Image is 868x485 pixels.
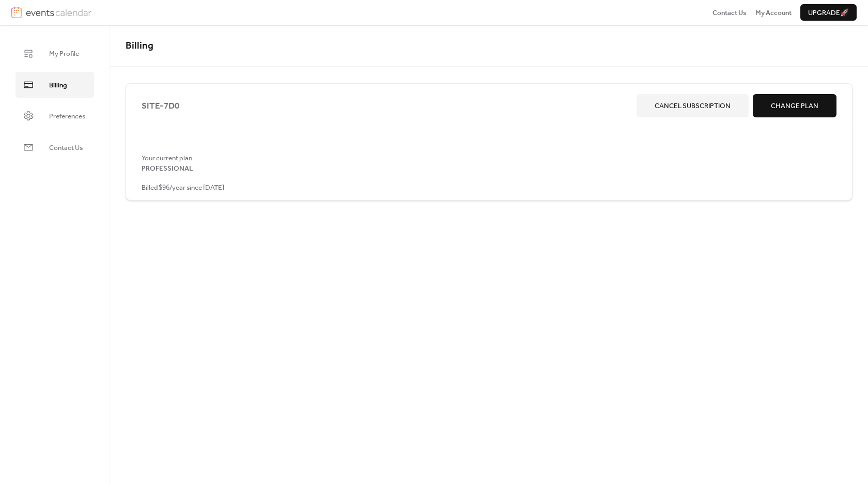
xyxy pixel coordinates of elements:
[49,80,67,90] span: Billing
[800,4,857,21] button: Upgrade🚀
[808,8,849,18] span: Upgrade 🚀
[655,101,731,111] span: Cancel Subscription
[49,111,85,122] span: Preferences
[11,7,22,18] img: logo
[755,7,792,18] a: My Account
[142,183,224,193] span: Billed $96/year since [DATE]
[755,8,792,18] span: My Account
[637,94,749,117] button: Cancel Subscription
[16,72,94,98] a: Billing
[26,7,91,18] img: logotype
[16,134,94,160] a: Contact Us
[712,8,747,18] span: Contact Us
[142,163,193,174] span: PROFESSIONAL
[49,143,83,153] span: Contact Us
[753,94,836,117] button: Change Plan
[126,36,153,55] span: Billing
[49,49,79,59] span: My Profile
[16,103,94,129] a: Preferences
[712,7,747,18] a: Contact Us
[771,101,818,111] span: Change Plan
[16,40,94,66] a: My Profile
[142,99,633,113] span: SITE-7D0
[142,153,837,163] span: Your current plan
